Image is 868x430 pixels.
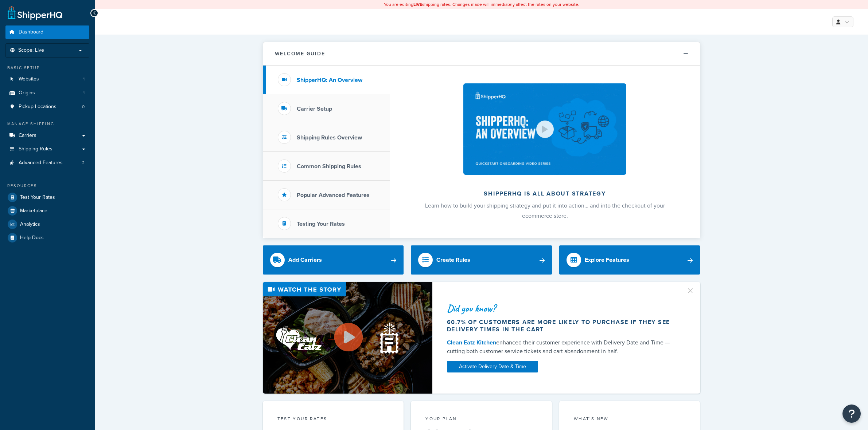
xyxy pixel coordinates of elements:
a: Advanced Features2 [5,156,89,170]
button: Welcome Guide [263,42,700,66]
h3: Common Shipping Rules [297,163,361,170]
span: Dashboard [19,29,43,35]
div: Add Carriers [288,255,322,265]
span: Websites [19,76,39,82]
span: Origins [19,90,35,96]
div: Did you know? [447,303,677,313]
a: Add Carriers [263,245,404,275]
a: Pickup Locations0 [5,100,89,114]
div: enhanced their customer experience with Delivery Date and Time — cutting both customer service ti... [447,338,677,356]
span: 1 [83,90,85,96]
span: Marketplace [20,208,47,214]
span: Shipping Rules [19,146,52,152]
span: Carriers [19,133,36,139]
a: Websites1 [5,72,89,86]
span: Test Your Rates [20,194,55,201]
h3: ShipperHQ: An Overview [297,77,362,83]
a: Origins1 [5,86,89,100]
a: Shipping Rules [5,142,89,156]
h3: Popular Advanced Features [297,192,370,198]
img: Video thumbnail [263,282,432,394]
a: Carriers [5,129,89,142]
span: 0 [82,104,85,110]
span: Analytics [20,221,40,228]
span: Pickup Locations [19,104,57,110]
h3: Testing Your Rates [297,221,345,227]
li: Advanced Features [5,156,89,170]
a: Help Docs [5,231,89,244]
span: Advanced Features [19,160,63,166]
li: Origins [5,86,89,100]
a: Dashboard [5,25,89,39]
span: Scope: Live [18,47,44,54]
img: ShipperHQ is all about strategy [463,83,626,175]
a: Create Rules [411,245,552,275]
a: Explore Features [559,245,700,275]
div: Basic Setup [5,65,89,71]
div: Create Rules [436,255,470,265]
div: What's New [574,415,686,424]
a: Marketplace [5,204,89,217]
b: LIVE [413,1,422,8]
a: Activate Delivery Date & Time [447,361,538,372]
div: Resources [5,183,89,189]
a: Clean Eatz Kitchen [447,338,496,347]
span: 1 [83,76,85,82]
div: Explore Features [585,255,629,265]
div: Your Plan [425,415,537,424]
div: 60.7% of customers are more likely to purchase if they see delivery times in the cart [447,319,677,333]
span: Help Docs [20,235,44,241]
div: Test your rates [277,415,389,424]
div: Manage Shipping [5,121,89,127]
span: Learn how to build your shipping strategy and put it into action… and into the checkout of your e... [425,201,665,220]
h2: Welcome Guide [275,51,325,56]
h2: ShipperHQ is all about strategy [409,190,681,197]
h3: Shipping Rules Overview [297,134,362,141]
h3: Carrier Setup [297,106,332,112]
li: Websites [5,72,89,86]
a: Test Your Rates [5,191,89,204]
a: Analytics [5,218,89,231]
button: Open Resource Center [842,405,861,423]
span: 2 [82,160,85,166]
li: Pickup Locations [5,100,89,114]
